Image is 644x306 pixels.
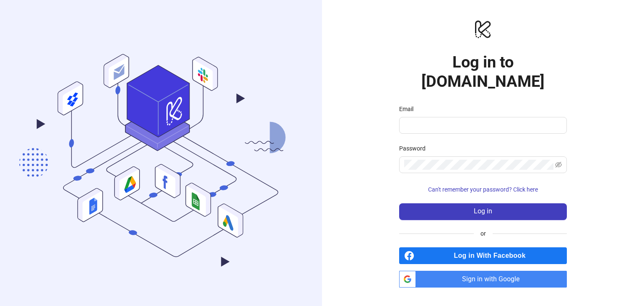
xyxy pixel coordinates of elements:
label: Email [399,104,419,114]
span: Log in [474,207,492,215]
button: Log in [399,203,567,220]
a: Sign in with Google [399,271,567,288]
span: Can't remember your password? Click here [428,186,538,193]
a: Can't remember your password? Click here [399,186,567,193]
a: Log in With Facebook [399,247,567,264]
h1: Log in to [DOMAIN_NAME] [399,52,567,91]
input: Email [404,120,560,130]
input: Password [404,160,553,170]
span: eye-invisible [555,161,562,168]
span: Log in With Facebook [418,247,567,264]
label: Password [399,144,431,153]
button: Can't remember your password? Click here [399,183,567,197]
span: Sign in with Google [419,271,567,288]
span: or [474,229,493,238]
